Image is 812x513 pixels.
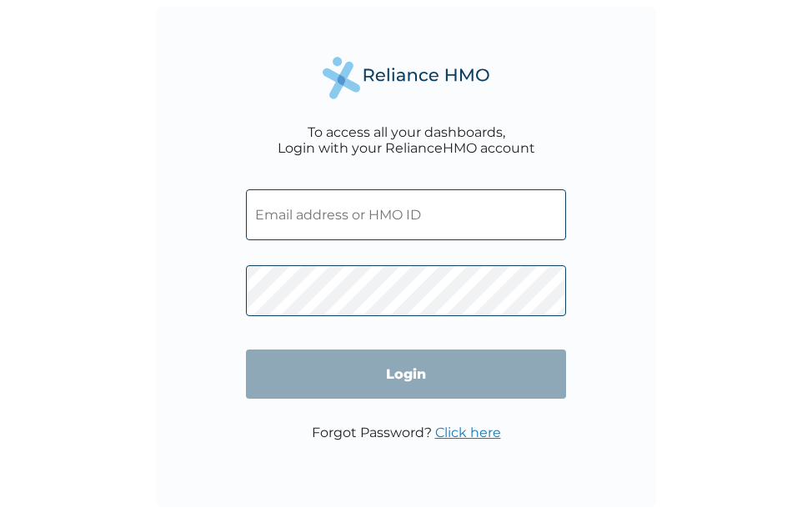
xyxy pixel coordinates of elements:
[278,124,535,156] div: To access all your dashboards, Login with your RelianceHMO account
[246,350,566,399] input: Login
[323,57,489,99] img: Reliance Health's Logo
[312,425,501,440] p: Forgot Password?
[435,425,501,440] a: Click here
[246,189,566,240] input: Email address or HMO ID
